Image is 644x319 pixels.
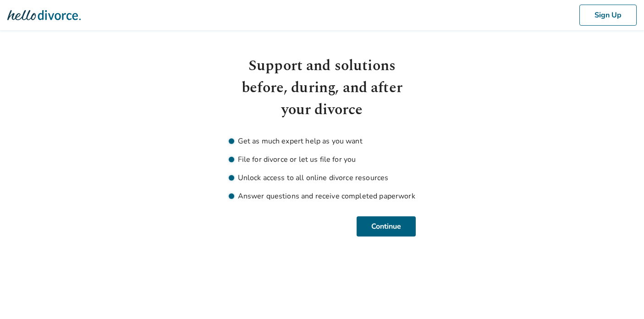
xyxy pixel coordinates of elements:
img: Hello Divorce Logo [7,6,81,24]
li: File for divorce or let us file for you [229,154,416,165]
button: Sign Up [579,5,637,26]
h1: Support and solutions before, during, and after your divorce [229,55,416,121]
li: Answer questions and receive completed paperwork [229,191,416,202]
li: Get as much expert help as you want [229,136,416,147]
button: Continue [357,216,416,236]
li: Unlock access to all online divorce resources [229,172,416,183]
